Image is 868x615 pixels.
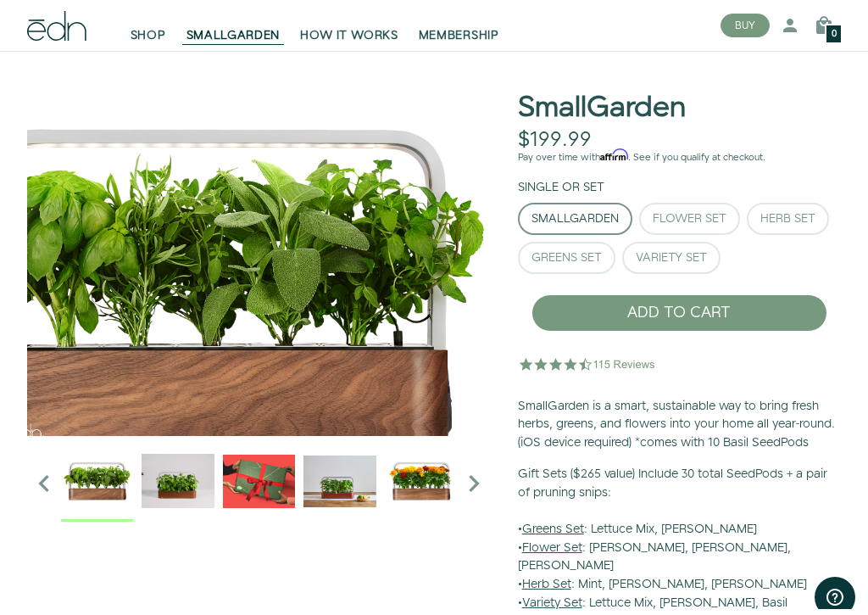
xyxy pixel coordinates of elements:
div: 4 / 6 [303,444,376,521]
u: Variety Set [522,595,582,612]
a: MEMBERSHIP [409,7,509,44]
i: Next slide [457,467,491,500]
i: Previous slide [27,467,61,500]
p: Pay over time with . See if you qualify at checkout. [518,150,841,165]
div: Herb Set [760,213,815,225]
img: EMAILS_-_Holiday_21_PT1_28_9986b34a-7908-4121-b1c1-9595d1e43abe_1024x.png [223,444,295,517]
div: 2 / 6 [142,444,214,521]
button: Greens Set [518,242,615,274]
button: Flower Set [639,203,740,235]
a: SHOP [120,7,176,44]
img: 4.5 star rating [518,347,658,381]
span: SMALLGARDEN [186,27,281,44]
div: Greens Set [531,252,602,264]
iframe: Opens a widget where you can find more information [815,577,855,609]
span: Affirm [600,149,628,161]
button: Variety Set [622,242,721,274]
div: 1 / 6 [27,12,491,436]
div: Variety Set [636,252,707,264]
img: edn-smallgarden-mixed-herbs-table-product-2000px_1024x.jpg [303,444,376,517]
button: Herb Set [747,203,829,235]
div: $199.99 [518,128,592,153]
img: edn-smallgarden-marigold-hero-SLV-2000px_1024x.png [385,444,457,517]
u: Flower Set [522,540,582,556]
div: SmallGarden [531,213,619,225]
label: Single or Set [518,179,604,196]
h1: SmallGarden [518,92,686,124]
div: 5 / 6 [385,444,457,521]
img: edn-trim-basil.2021-09-07_14_55_24_1024x.gif [142,444,214,517]
span: SHOP [131,27,166,44]
div: 3 / 6 [223,444,295,521]
div: Flower Set [653,213,726,225]
p: • : Lettuce Mix, [PERSON_NAME] • : [PERSON_NAME], [PERSON_NAME], [PERSON_NAME] • : Mint, [PERSON_... [518,466,841,612]
u: Herb Set [522,576,571,593]
a: HOW IT WORKS [290,7,408,44]
button: ADD TO CART [531,294,827,332]
span: 0 [832,30,837,39]
p: SmallGarden is a smart, sustainable way to bring fresh herbs, greens, and flowers into your home ... [518,398,841,453]
div: 1 / 6 [61,444,133,521]
span: MEMBERSHIP [419,27,499,44]
a: SMALLGARDEN [176,7,291,44]
button: SmallGarden [518,203,632,235]
b: Gift Sets ($265 value) Include 30 total SeedPods + a pair of pruning snips: [518,466,827,501]
button: BUY [721,14,770,37]
u: Greens Set [522,521,584,538]
img: Official-EDN-SMALLGARDEN-HERB-HERO-SLV-2000px_1024x.png [61,444,133,517]
span: HOW IT WORKS [300,27,398,44]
